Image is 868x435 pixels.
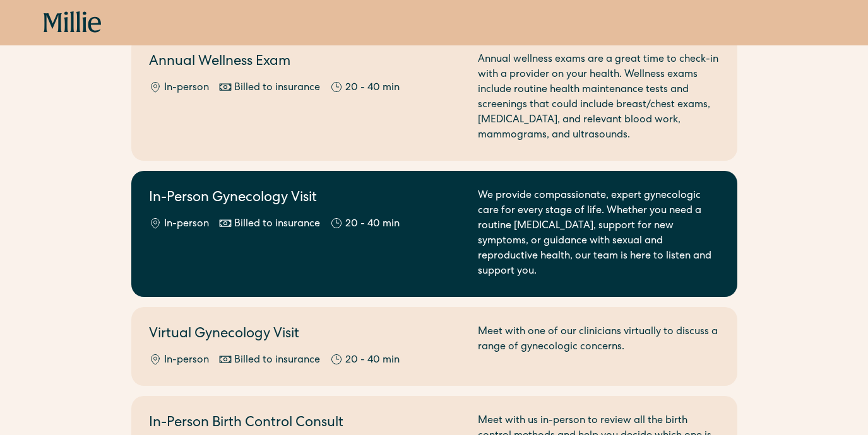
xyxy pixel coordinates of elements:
div: 20 - 40 min [345,81,400,96]
a: In-Person Gynecology VisitIn-personBilled to insurance20 - 40 minWe provide compassionate, expert... [131,171,737,297]
div: 20 - 40 min [345,217,400,232]
div: Meet with one of our clinicians virtually to discuss a range of gynecologic concerns. [478,325,720,368]
div: Billed to insurance [234,81,320,96]
h2: Virtual Gynecology Visit [149,325,463,345]
div: Billed to insurance [234,353,320,368]
a: Virtual Gynecology VisitIn-personBilled to insurance20 - 40 minMeet with one of our clinicians vi... [131,307,737,386]
h2: In-Person Birth Control Consult [149,414,463,434]
div: In-person [164,217,209,232]
div: 20 - 40 min [345,353,400,368]
div: In-person [164,353,209,368]
h2: Annual Wellness Exam [149,52,463,73]
div: In-person [164,81,209,96]
h2: In-Person Gynecology Visit [149,188,463,209]
div: Billed to insurance [234,217,320,232]
div: We provide compassionate, expert gynecologic care for every stage of life. Whether you need a rou... [478,188,720,279]
a: Annual Wellness ExamIn-personBilled to insurance20 - 40 minAnnual wellness exams are a great time... [131,35,737,161]
div: Annual wellness exams are a great time to check-in with a provider on your health. Wellness exams... [478,52,720,143]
